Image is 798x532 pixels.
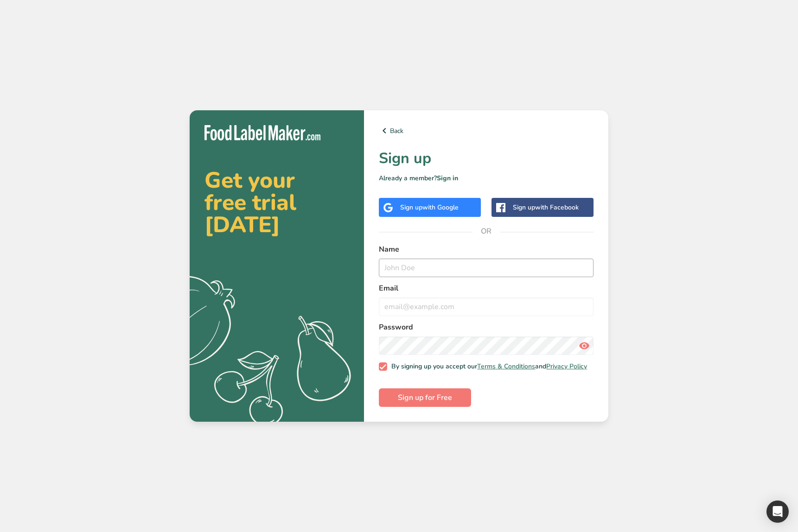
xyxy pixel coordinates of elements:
[379,298,594,316] input: email@example.com
[766,500,789,523] div: Open Intercom Messenger
[546,362,587,371] a: Privacy Policy
[379,322,594,333] label: Password
[379,125,594,136] a: Back
[387,362,587,371] span: By signing up you accept our and
[379,147,594,170] h1: Sign up
[379,388,471,407] button: Sign up for Free
[204,125,320,140] img: Food Label Maker
[398,392,452,403] span: Sign up for Free
[400,203,459,212] div: Sign up
[535,203,579,212] span: with Facebook
[204,169,349,236] h2: Get your free trial [DATE]
[472,217,500,245] span: OR
[513,203,579,212] div: Sign up
[379,173,594,183] p: Already a member?
[379,259,594,277] input: John Doe
[477,362,535,371] a: Terms & Conditions
[422,203,459,212] span: with Google
[437,174,458,183] a: Sign in
[379,244,594,255] label: Name
[379,283,594,294] label: Email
